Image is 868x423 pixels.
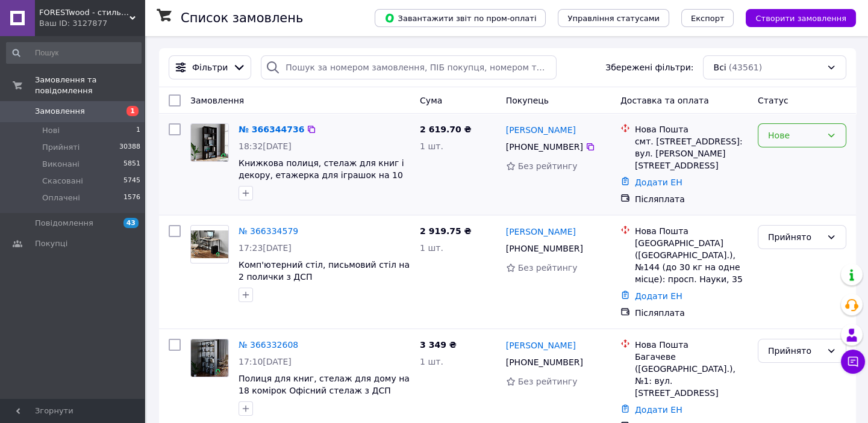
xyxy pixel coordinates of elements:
span: Створити замовлення [755,14,846,23]
div: Нове [768,129,822,142]
span: 17:10[DATE] [239,357,292,366]
span: Скасовані [42,176,83,187]
span: Статус [758,96,788,105]
a: Створити замовлення [734,13,856,22]
div: Прийнято [768,230,822,244]
span: 18:32[DATE] [239,141,292,151]
span: Покупець [506,96,549,105]
div: Післяплата [635,193,748,205]
a: [PERSON_NAME] [506,226,576,238]
span: Оплачені [42,193,80,203]
button: Чат з покупцем [841,350,865,374]
span: 1 [136,125,140,136]
div: Ваш ID: 3127877 [39,18,145,29]
span: FORESTwood - стильні і сучасні меблі від виробника [39,7,130,18]
div: [PHONE_NUMBER] [504,138,585,155]
span: Експорт [691,14,725,23]
span: 17:23[DATE] [239,243,292,253]
div: [PHONE_NUMBER] [504,354,585,371]
span: Замовлення [35,106,85,117]
div: Багачеве ([GEOGRAPHIC_DATA].), №1: вул. [STREET_ADDRESS] [635,351,748,399]
span: Замовлення та повідомлення [35,75,145,96]
span: 3 349 ₴ [420,340,457,350]
button: Експорт [681,9,734,27]
div: Нова Пошта [635,225,748,237]
span: Всі [713,61,726,73]
span: Cума [420,96,442,105]
span: 1 шт. [420,357,443,366]
a: Книжкова полиця, стелаж для книг і декору, етажерка для іграшок на 10 комірок із ДСП Венге магія [239,158,404,192]
span: Нові [42,125,60,136]
div: [PHONE_NUMBER] [504,240,585,257]
span: 2 619.70 ₴ [420,125,472,134]
span: 1 шт. [420,141,443,151]
span: Повідомлення [35,218,93,229]
span: (43561) [729,63,762,72]
div: [GEOGRAPHIC_DATA] ([GEOGRAPHIC_DATA].), №144 (до 30 кг на одне місце): просп. Науки, 35 [635,237,748,285]
span: Збережені фільтри: [605,61,693,73]
span: 1 шт. [420,243,443,253]
a: Фото товару [190,123,229,162]
span: Управління статусами [567,14,660,23]
img: Фото товару [191,230,228,259]
span: Фільтри [192,61,228,73]
a: Додати ЕН [635,405,682,415]
span: Покупці [35,238,67,249]
div: Нова Пошта [635,339,748,351]
div: Прийнято [768,344,822,357]
span: 1576 [123,193,140,203]
span: Без рейтингу [518,263,578,273]
h1: Список замовлень [181,11,303,25]
button: Управління статусами [558,9,669,27]
span: 5745 [123,176,140,187]
span: Завантажити звіт по пром-оплаті [384,13,536,23]
span: 2 919.75 ₴ [420,226,472,236]
a: [PERSON_NAME] [506,339,576,351]
span: 30388 [119,142,140,153]
a: Полиця для книг, стелаж для дому на 18 комірок Офісний стелаж з ДСП [239,374,410,395]
span: Замовлення [190,96,244,105]
span: 5851 [123,159,140,170]
div: Післяплата [635,307,748,319]
span: Виконані [42,159,80,170]
span: Прийняті [42,142,80,153]
button: Створити замовлення [746,9,856,27]
span: Доставка та оплата [620,96,709,105]
div: смт. [STREET_ADDRESS]: вул. [PERSON_NAME][STREET_ADDRESS] [635,135,748,171]
input: Пошук [6,42,142,64]
a: [PERSON_NAME] [506,124,576,136]
span: Без рейтингу [518,377,578,386]
span: 1 [126,106,139,116]
a: Додати ЕН [635,291,682,301]
span: Без рейтингу [518,161,578,171]
button: Завантажити звіт по пром-оплаті [375,9,546,27]
a: Фото товару [190,339,229,377]
a: Додати ЕН [635,178,682,187]
a: Комп'ютерний стіл, письмовий стіл на 2 полички з ДСП [239,260,410,282]
img: Фото товару [191,124,228,161]
a: № 366332608 [239,340,298,350]
a: № 366344736 [239,125,304,134]
a: Фото товару [190,225,229,264]
div: Нова Пошта [635,123,748,135]
input: Пошук за номером замовлення, ПІБ покупця, номером телефону, Email, номером накладної [261,55,557,79]
img: Фото товару [191,339,228,377]
span: 43 [123,218,139,228]
a: № 366334579 [239,226,298,236]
